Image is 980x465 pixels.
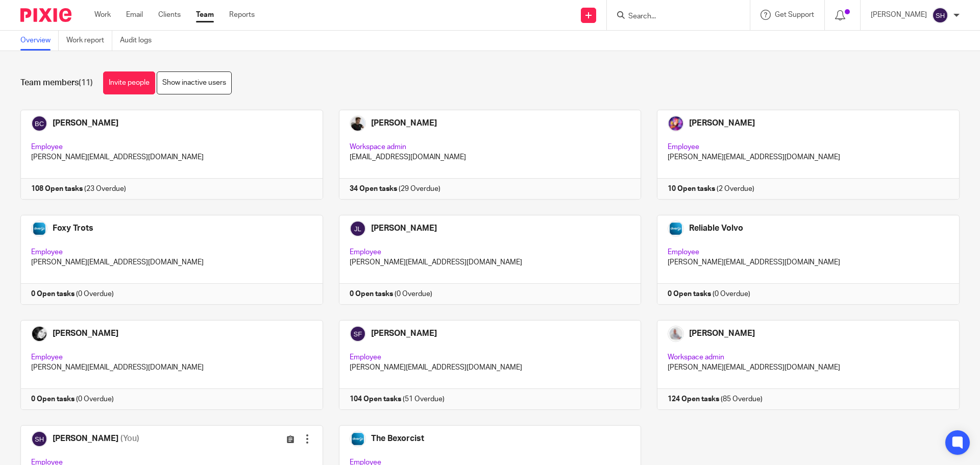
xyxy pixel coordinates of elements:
[66,31,112,51] a: Work report
[120,31,159,51] a: Audit logs
[158,10,181,20] a: Clients
[932,7,948,23] img: svg%3E
[196,10,214,20] a: Team
[79,79,93,87] span: (11)
[20,31,59,51] a: Overview
[775,11,814,18] span: Get Support
[627,12,719,21] input: Search
[20,78,93,88] h1: Team members
[94,10,111,20] a: Work
[126,10,143,20] a: Email
[871,10,927,20] p: [PERSON_NAME]
[229,10,255,20] a: Reports
[157,71,232,94] a: Show inactive users
[20,8,71,22] img: Pixie
[103,71,155,94] a: Invite people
